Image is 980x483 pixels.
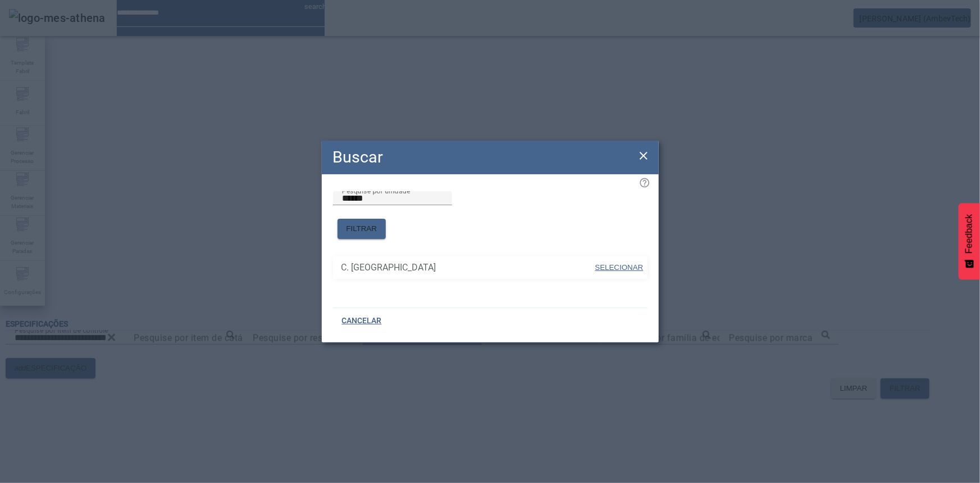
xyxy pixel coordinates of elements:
[595,263,644,272] span: SELECIONAR
[342,315,382,327] span: CANCELAR
[341,261,594,274] span: C. [GEOGRAPHIC_DATA]
[342,187,411,195] mat-label: Pesquise por unidade
[333,311,391,331] button: CANCELAR
[594,258,644,278] button: SELECIONAR
[347,223,377,234] span: FILTRAR
[338,219,386,239] button: FILTRAR
[959,203,980,279] button: Feedback - Mostrar pesquisa
[964,214,974,254] span: Feedback
[333,145,384,169] h2: Buscar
